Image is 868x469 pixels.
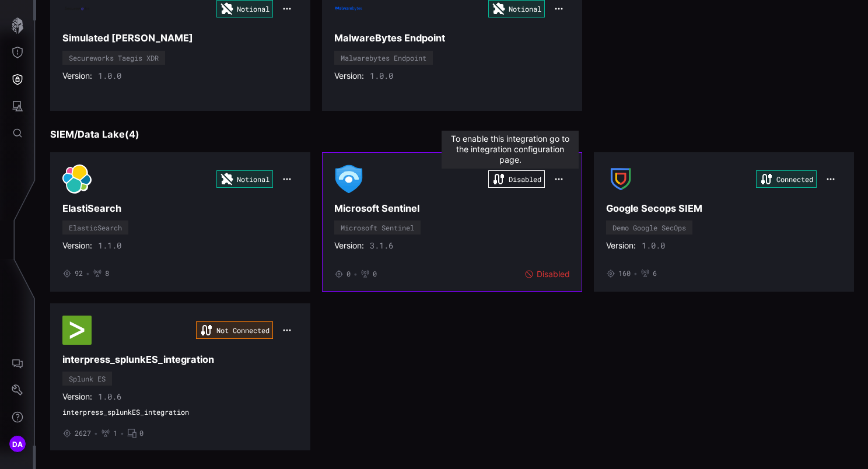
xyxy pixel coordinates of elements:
[62,71,92,81] span: Version:
[334,164,363,194] img: Microsoft Sentinel
[50,128,854,141] h3: SIEM/Data Lake ( 4 )
[98,391,121,402] span: 1.0.6
[120,429,124,438] span: •
[62,353,298,366] h3: interpress_splunkES_integration
[606,164,635,194] img: Demo Google SecOps
[105,269,109,278] span: 8
[62,202,298,215] h3: ElastiSearch
[373,269,377,279] span: 0
[98,71,121,81] span: 1.0.0
[346,269,351,279] span: 0
[69,54,159,61] div: Secureworks Taegis XDR
[69,224,122,231] div: ElasticSearch
[62,164,92,194] img: ElasticSearch
[606,202,842,215] h3: Google Secops SIEM
[98,240,121,251] span: 1.1.0
[75,269,83,278] span: 92
[196,321,273,339] div: Not Connected
[139,429,143,438] span: 0
[62,240,92,251] span: Version:
[334,71,364,81] span: Version:
[216,170,273,188] div: Notional
[334,202,570,215] h3: Microsoft Sentinel
[612,224,686,231] div: Demo Google SecOps
[62,316,92,345] img: Splunk ES
[62,408,298,417] span: interpress_splunkES_integration
[69,375,106,382] div: Splunk ES
[756,170,817,188] div: Connected
[488,170,545,188] div: Disabled
[370,71,393,81] span: 1.0.0
[94,429,98,438] span: •
[606,240,636,251] span: Version:
[334,240,364,251] span: Version:
[353,269,358,279] span: •
[86,269,90,278] span: •
[12,438,23,450] span: DA
[370,240,393,251] span: 3.1.6
[62,32,298,44] h3: Simulated [PERSON_NAME]
[653,269,657,278] span: 6
[633,269,638,278] span: •
[334,32,570,44] h3: MalwareBytes Endpoint
[341,224,414,231] div: Microsoft Sentinel
[62,391,92,402] span: Version:
[75,429,91,438] span: 2627
[341,54,426,61] div: Malwarebytes Endpoint
[618,269,631,278] span: 160
[642,240,665,251] span: 1.0.0
[1,430,34,457] button: DA
[113,429,117,438] span: 1
[524,269,570,279] div: Disabled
